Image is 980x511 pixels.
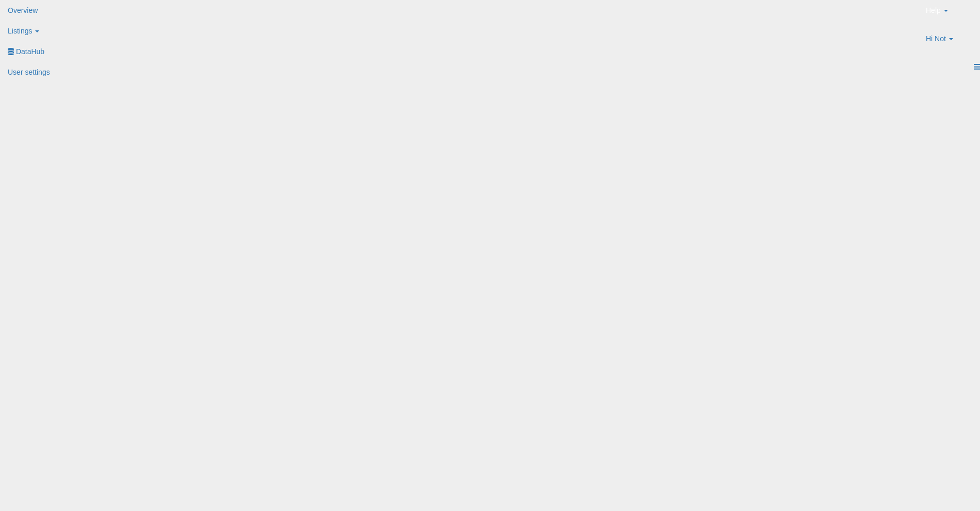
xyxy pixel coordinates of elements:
[8,27,32,35] span: Listings
[16,47,44,56] span: DataHub
[926,33,946,44] span: Hi Not
[926,5,941,15] span: Help
[8,6,38,14] span: Overview
[918,28,980,57] a: Hi Not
